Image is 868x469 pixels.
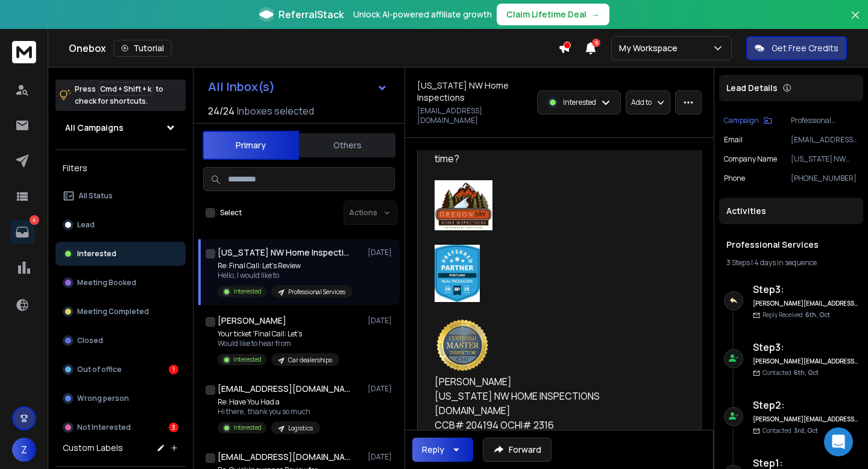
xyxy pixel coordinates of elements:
p: [PHONE_NUMBER] [791,174,858,183]
p: Interested [233,423,262,432]
div: [DOMAIN_NAME] [435,403,675,418]
span: 6th, Oct [794,368,819,377]
h6: Step 3 : [753,282,858,297]
p: Email [724,135,743,145]
p: Your ticket 'Final Call: Let’s [218,329,339,339]
span: → [591,8,600,20]
p: Wrong person [77,394,129,403]
p: Company Name [724,154,777,164]
p: [DATE] [368,248,395,257]
button: Campaign [724,116,772,125]
div: Activities [719,198,863,224]
h6: [PERSON_NAME][EMAIL_ADDRESS][DOMAIN_NAME] [753,357,858,366]
p: Campaign [724,116,759,125]
span: 3 Steps [726,257,750,268]
p: Re: Have You Had a [218,397,320,407]
p: Contacted [763,426,818,435]
div: [US_STATE] NW HOME INSPECTIONS [435,389,675,403]
p: Unlock AI-powered affiliate growth [353,8,492,20]
p: Press to check for shortcuts. [75,83,163,107]
p: Closed [77,336,103,345]
h1: [PERSON_NAME] [218,315,286,327]
div: CCB# 204194 OCHI# 2316 [435,418,675,432]
button: All Inbox(s) [198,75,397,99]
button: Out of office1 [55,357,186,382]
button: Interested [55,242,186,266]
button: Wrong person [55,386,186,411]
span: ReferralStack [278,7,344,22]
p: Hello, I would like to [218,271,353,280]
span: 6th, Oct [805,310,830,319]
p: Get Free Credits [772,42,838,54]
button: Closed [55,329,186,353]
h1: [EMAIL_ADDRESS][DOMAIN_NAME] [218,383,350,395]
p: [DATE] [368,452,395,462]
p: [EMAIL_ADDRESS][DOMAIN_NAME] [417,106,530,125]
h3: Custom Labels [63,442,123,454]
p: Lead [77,220,95,230]
button: Primary [203,131,299,160]
button: Get Free Credits [746,36,847,60]
p: Car dealerships [288,356,332,365]
p: Reply Received [763,310,830,319]
p: Meeting Booked [77,278,136,288]
h6: Step 2 : [753,398,858,412]
h1: [US_STATE] NW Home Inspections [218,247,350,259]
button: Meeting Booked [55,271,186,295]
p: Add to [631,98,652,107]
button: Reply [412,438,473,462]
button: Claim Lifetime Deal→ [497,4,609,25]
div: [PERSON_NAME] [435,374,675,389]
p: [DATE] [368,384,395,394]
p: Professional Services [791,116,858,125]
p: Professional Services [288,288,345,297]
span: 4 days in sequence [754,257,817,268]
p: [EMAIL_ADDRESS][DOMAIN_NAME] [791,135,858,145]
p: 4 [30,215,39,225]
h1: [US_STATE] NW Home Inspections [417,80,530,104]
p: Phone [724,174,745,183]
p: Interested [233,287,262,296]
button: Forward [483,438,552,462]
img: AIorK4x_bsFQmF0Du3LIz5dWFo_ZUlOl6iwalZOy74KSQpiPuDibGF5oKxajYysb-fnWZHs38GBplBmNdPZL [435,316,491,374]
p: All Status [78,191,113,201]
button: All Status [55,184,186,208]
button: Others [299,132,395,159]
p: [DATE] [368,316,395,326]
span: 3rd, Oct [794,426,818,435]
div: Onebox [69,40,558,57]
button: Tutorial [113,40,172,57]
h1: All Inbox(s) [208,81,275,93]
p: Meeting Completed [77,307,149,316]
p: Contacted [763,368,819,377]
p: Re: Final Call: Let’s Review [218,261,353,271]
span: 24 / 24 [208,104,234,118]
button: Z [12,438,36,462]
p: [US_STATE] NW Home Inspections [791,154,858,164]
div: I would like to get a comparison quote if you have time? [435,137,675,166]
h1: All Campaigns [65,122,124,134]
img: AIorK4xakFK6I-4dQ3QMCChDimxHEEbwC-kldJagBv7GEGBSAvaqlYSQ3B1cfHfaOqBlEeliUrB23NpTawVC [435,180,492,230]
div: | [726,258,856,268]
button: Meeting Completed [55,300,186,324]
button: Not Interested3 [55,415,186,439]
button: All Campaigns [55,116,186,140]
p: Lead Details [726,82,778,94]
p: Out of office [77,365,122,374]
p: My Workspace [619,42,682,54]
button: Lead [55,213,186,237]
h6: [PERSON_NAME][EMAIL_ADDRESS][DOMAIN_NAME] [753,415,858,424]
h6: Step 3 : [753,340,858,354]
h1: Professional Services [726,239,856,251]
h3: Inboxes selected [237,104,314,118]
p: Would like to hear from [218,339,339,348]
a: 4 [10,220,34,244]
p: Interested [233,355,262,364]
p: Interested [77,249,116,259]
p: Logistics [288,424,313,433]
h1: [EMAIL_ADDRESS][DOMAIN_NAME] [218,451,350,463]
span: 5 [592,39,600,47]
